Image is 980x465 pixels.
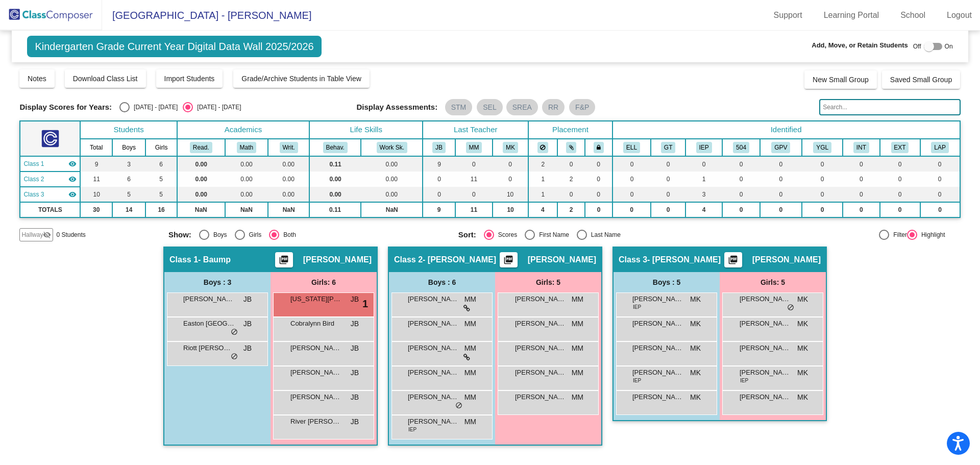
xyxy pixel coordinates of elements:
[477,99,502,115] mat-chip: SEL
[145,202,177,217] td: 16
[787,304,794,312] span: do_not_disturb_alt
[722,156,759,172] td: 0
[23,175,44,184] span: Class 2
[423,172,455,187] td: 0
[651,187,685,202] td: 0
[432,142,446,153] button: JB
[279,230,296,239] div: Both
[722,172,759,187] td: 0
[351,319,359,329] span: JB
[690,294,701,305] span: MK
[690,343,701,354] span: MK
[515,319,566,329] span: [PERSON_NAME]
[168,230,451,240] mat-radio-group: Select an option
[275,252,293,267] button: Print Students Details
[569,99,595,115] mat-chip: F&P
[920,202,960,217] td: 0
[740,319,791,329] span: [PERSON_NAME]
[309,172,361,187] td: 0.00
[500,252,518,267] button: Print Students Details
[183,343,234,353] span: Riott [PERSON_NAME]
[80,172,112,187] td: 11
[408,426,416,433] span: IEP
[20,156,80,172] td: Jodi Baump - Baump
[408,343,459,353] span: [PERSON_NAME]
[632,319,683,329] span: [PERSON_NAME]
[351,417,359,427] span: JB
[68,190,77,199] mat-icon: visibility
[880,187,920,202] td: 0
[361,156,423,172] td: 0.00
[209,230,227,239] div: Boys
[156,69,223,88] button: Import Students
[502,255,514,269] mat-icon: picture_as_pdf
[619,255,647,265] span: Class 3
[685,172,722,187] td: 1
[528,139,557,156] th: Keep away students
[177,187,225,202] td: 0.00
[843,172,879,187] td: 0
[19,103,112,112] span: Display Scores for Years:
[377,142,407,153] button: Work Sk.
[241,75,361,83] span: Grade/Archive Students in Table View
[503,142,518,153] button: MK
[464,343,476,354] span: MM
[760,139,802,156] th: Good Parent Volunteer
[920,139,960,156] th: LAP
[585,187,612,202] td: 0
[494,230,517,239] div: Scores
[183,319,234,329] span: Easton [GEOGRAPHIC_DATA]
[464,368,476,378] span: MM
[585,202,612,217] td: 0
[685,156,722,172] td: 0
[455,187,493,202] td: 0
[528,156,557,172] td: 2
[237,142,256,153] button: Math
[917,230,945,239] div: Highlight
[633,303,641,311] span: IEP
[56,230,85,239] span: 0 Students
[843,187,879,202] td: 0
[632,294,683,304] span: [PERSON_NAME]
[245,230,262,239] div: Girls
[612,156,651,172] td: 0
[23,159,44,168] span: Class 1
[112,139,145,156] th: Boys
[455,156,493,172] td: 0
[362,296,368,311] span: 1
[231,328,238,336] span: do_not_disturb_alt
[528,121,612,139] th: Placement
[445,99,473,115] mat-chip: STM
[80,202,112,217] td: 30
[361,187,423,202] td: 0.00
[323,142,348,153] button: Behav.
[243,319,252,329] span: JB
[843,139,879,156] th: Introvert
[225,187,268,202] td: 0.00
[733,142,749,153] button: 504
[913,42,921,51] span: Off
[290,392,341,402] span: [PERSON_NAME]
[557,172,585,187] td: 2
[303,255,372,265] span: [PERSON_NAME]
[802,156,843,172] td: 0
[542,99,565,115] mat-chip: RR
[464,417,476,427] span: MM
[515,294,566,304] span: [PERSON_NAME]
[720,272,826,292] div: Girls: 5
[225,172,268,187] td: 0.00
[351,368,359,378] span: JB
[423,121,528,139] th: Last Teacher
[614,272,720,292] div: Boys : 5
[243,294,252,305] span: JB
[19,69,55,88] button: Notes
[651,139,685,156] th: Gifted and Talented
[112,202,145,217] td: 14
[183,294,234,304] span: [PERSON_NAME]
[290,368,341,378] span: [PERSON_NAME]
[515,368,566,378] span: [PERSON_NAME]
[612,172,651,187] td: 0
[612,139,651,156] th: English Language Learner
[20,172,80,187] td: Michelle Miller - Miller
[28,75,46,83] span: Notes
